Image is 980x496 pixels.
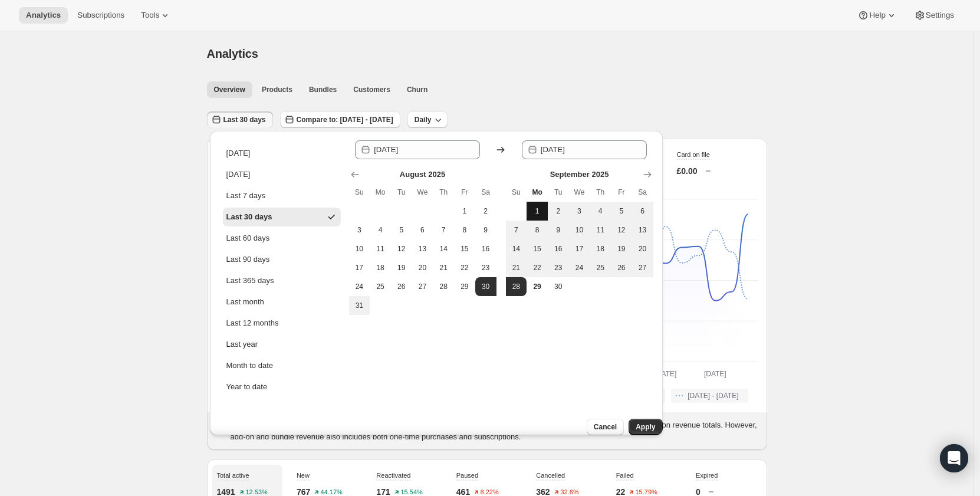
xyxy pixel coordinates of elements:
[223,293,341,311] button: Last month
[226,275,274,287] div: Last 365 days
[459,282,471,291] span: 29
[548,239,569,258] button: Tuesday September 16 2025
[141,11,159,20] span: Tools
[223,208,341,226] button: Last 30 days
[616,225,627,235] span: 12
[569,239,590,258] button: Wednesday September 17 2025
[349,183,370,202] th: Sunday
[475,202,496,221] button: Saturday August 2 2025
[354,263,366,272] span: 17
[354,225,366,235] span: 3
[223,115,266,124] span: Last 30 days
[940,444,968,472] div: Open Intercom Messenger
[391,183,412,202] th: Tuesday
[616,188,627,197] span: Fr
[590,202,611,221] button: Thursday September 4 2025
[531,225,543,235] span: 8
[226,147,251,159] div: [DATE]
[223,356,341,375] button: Month to date
[637,188,649,197] span: Sa
[226,254,270,265] div: Last 90 days
[374,225,386,235] span: 4
[454,202,475,221] button: Friday August 1 2025
[480,225,492,235] span: 9
[553,282,564,291] span: 30
[475,258,496,277] button: Saturday August 23 2025
[590,183,611,202] th: Thursday
[223,377,341,396] button: Year to date
[632,183,653,202] th: Saturday
[654,370,676,378] text: [DATE]
[527,239,548,258] button: Monday September 15 2025
[354,282,366,291] span: 24
[349,258,370,277] button: Sunday August 17 2025
[26,11,61,20] span: Analytics
[594,225,606,235] span: 11
[226,232,270,244] div: Last 60 days
[527,183,548,202] th: Monday
[926,11,954,20] span: Settings
[511,282,522,291] span: 28
[527,277,548,296] button: Today Monday September 29 2025
[611,239,632,258] button: Friday September 19 2025
[321,489,343,496] text: 44.17%
[569,221,590,239] button: Wednesday September 10 2025
[400,489,423,496] text: 15.54%
[391,277,412,296] button: Tuesday August 26 2025
[475,183,496,202] th: Saturday
[217,472,249,479] span: Total active
[391,239,412,258] button: Tuesday August 12 2025
[391,258,412,277] button: Tuesday August 19 2025
[412,183,433,202] th: Wednesday
[374,244,386,254] span: 11
[412,258,433,277] button: Wednesday August 20 2025
[594,244,606,254] span: 18
[370,221,391,239] button: Monday August 4 2025
[506,258,527,277] button: Sunday September 21 2025
[569,183,590,202] th: Wednesday
[70,7,131,24] button: Subscriptions
[438,244,449,254] span: 14
[506,239,527,258] button: Sunday September 14 2025
[587,419,624,435] button: Cancel
[417,225,429,235] span: 6
[527,221,548,239] button: Monday September 8 2025
[574,225,586,235] span: 10
[245,489,268,496] text: 12.53%
[226,190,266,202] div: Last 7 days
[433,221,454,239] button: Thursday August 7 2025
[475,239,496,258] button: Saturday August 16 2025
[632,239,653,258] button: Saturday September 20 2025
[594,422,617,432] span: Cancel
[531,188,543,197] span: Mo
[226,339,258,350] div: Last year
[637,225,649,235] span: 13
[536,472,565,479] span: Cancelled
[594,206,606,216] span: 4
[616,206,627,216] span: 5
[223,314,341,333] button: Last 12 months
[438,225,449,235] span: 7
[548,183,569,202] th: Tuesday
[594,263,606,272] span: 25
[417,282,429,291] span: 27
[611,183,632,202] th: Friday
[347,166,363,183] button: Show previous month, July 2025
[481,489,499,496] text: 8.22%
[349,296,370,315] button: Sunday August 31 2025
[560,489,578,496] text: 32.6%
[907,7,961,24] button: Settings
[632,202,653,221] button: Saturday September 6 2025
[454,239,475,258] button: Friday August 15 2025
[19,7,68,24] button: Analytics
[671,389,748,403] button: [DATE] - [DATE]
[637,244,649,254] span: 20
[506,183,527,202] th: Sunday
[454,221,475,239] button: Friday August 8 2025
[553,225,564,235] span: 9
[459,206,471,216] span: 1
[850,7,904,24] button: Help
[374,188,386,197] span: Mo
[869,11,885,20] span: Help
[262,85,292,94] span: Products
